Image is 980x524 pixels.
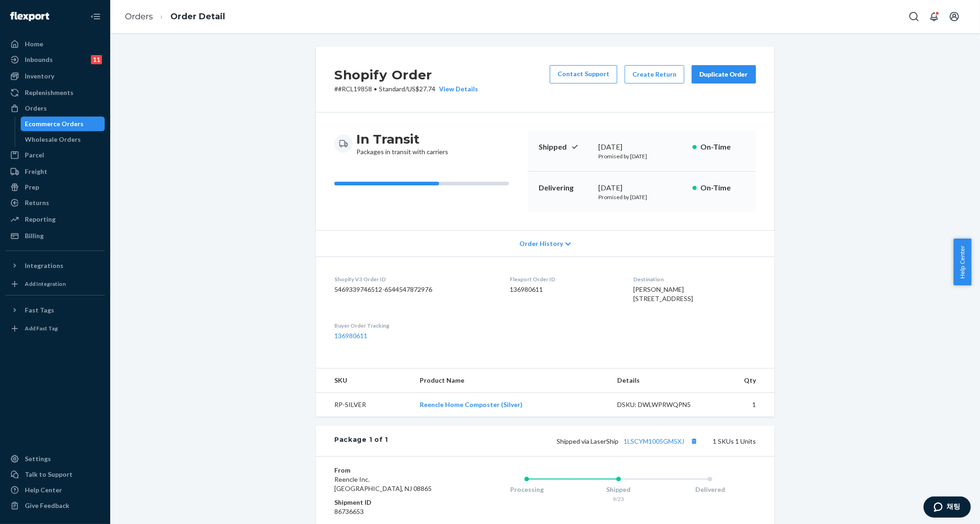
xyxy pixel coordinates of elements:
iframe: 상담사 중 한 명과 채팅할 수 있는 위젯을 엽니다. [923,496,971,519]
p: Promised by [DATE] [598,193,685,201]
th: SKU [316,368,412,393]
th: Details [610,368,711,393]
h2: Shopify Order [334,65,478,84]
div: Freight [25,167,47,176]
p: Promised by [DATE] [598,152,685,160]
span: Shipped via LaserShip [557,437,700,445]
div: Shipped [573,485,665,494]
a: Contact Support [550,65,617,84]
a: Parcel [6,148,105,162]
img: Flexport logo [10,12,49,21]
a: Prep [6,180,105,195]
div: Wholesale Orders [25,135,81,144]
a: Orders [125,11,153,22]
h3: In Transit [356,131,448,147]
a: Inventory [6,69,105,84]
dt: Destination [633,275,756,283]
div: Inventory [25,72,54,81]
button: Fast Tags [6,303,105,318]
dt: Buyer Order Tracking [334,322,495,329]
div: Processing [481,485,573,494]
div: Package 1 of 1 [334,435,388,447]
div: Billing [25,231,44,240]
button: Duplicate Order [692,65,756,84]
dd: 5469339746512-6544547872976 [334,285,495,294]
div: Inbounds [25,55,53,64]
div: 1 SKUs 1 Units [388,435,756,447]
button: Create Return [625,65,684,84]
a: Help Center [6,483,105,497]
span: Order History [519,239,563,248]
a: Reporting [6,212,105,227]
div: [DATE] [598,183,685,193]
p: # #RCL19858 / US$27.74 [334,84,478,94]
a: Order Detail [170,11,225,22]
a: Add Integration [6,277,105,291]
div: Integrations [25,261,63,270]
button: Open Search Box [905,7,923,26]
a: Inbounds11 [6,52,105,67]
div: Help Center [25,485,62,495]
dt: Shopify V3 Order ID [334,275,495,283]
p: On-Time [700,142,745,152]
td: 1 [711,393,774,417]
dt: Flexport Order ID [510,275,618,283]
div: Returns [25,198,49,207]
div: Fast Tags [25,306,54,315]
div: Duplicate Order [699,70,748,79]
p: Delivering [539,183,591,193]
a: Freight [6,164,105,179]
dd: 136980611 [510,285,618,294]
div: Home [25,39,43,49]
div: Prep [25,183,39,192]
p: Shipped [539,142,591,152]
span: Reencle Inc. [GEOGRAPHIC_DATA], NJ 08865 [334,475,432,492]
a: Reencle Home Composter (Silver) [420,401,523,408]
button: Talk to Support [6,467,105,482]
div: DSKU: DWLWPRWQPN5 [618,400,704,409]
a: Returns [6,195,105,210]
span: Standard [379,85,405,93]
a: Replenishments [6,85,105,100]
div: Replenishments [25,88,73,97]
a: Ecommerce Orders [21,117,105,131]
a: Add Fast Tag [6,321,105,336]
button: Give Feedback [6,498,105,513]
span: [PERSON_NAME] [STREET_ADDRESS] [633,285,693,302]
ol: breadcrumbs [118,3,232,30]
div: Add Fast Tag [25,324,58,332]
a: Wholesale Orders [21,132,105,147]
a: Billing [6,229,105,243]
dt: From [334,466,444,475]
a: 136980611 [334,332,367,340]
div: Talk to Support [25,470,73,479]
dt: Shipment ID [334,498,444,507]
button: Help Center [953,239,971,285]
button: View Details [435,84,478,94]
p: On-Time [700,183,745,193]
td: RP-SILVER [316,393,412,417]
button: Open notifications [925,7,943,26]
div: 11 [91,55,102,64]
div: 9/23 [573,495,665,503]
div: Packages in transit with carriers [356,131,448,156]
div: Settings [25,454,51,463]
th: Product Name [412,368,610,393]
a: 1LSCYM1005GM5XJ [624,437,684,445]
div: Give Feedback [25,501,69,510]
div: Ecommerce Orders [25,119,84,128]
button: Close Navigation [86,7,105,26]
a: Settings [6,452,105,466]
div: Add Integration [25,280,66,288]
div: Reporting [25,215,56,224]
button: Integrations [6,258,105,273]
span: • [374,85,377,93]
dd: 86736653 [334,507,444,516]
a: Home [6,37,105,51]
th: Qty [711,368,774,393]
div: Parcel [25,151,44,160]
button: Open account menu [945,7,963,26]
